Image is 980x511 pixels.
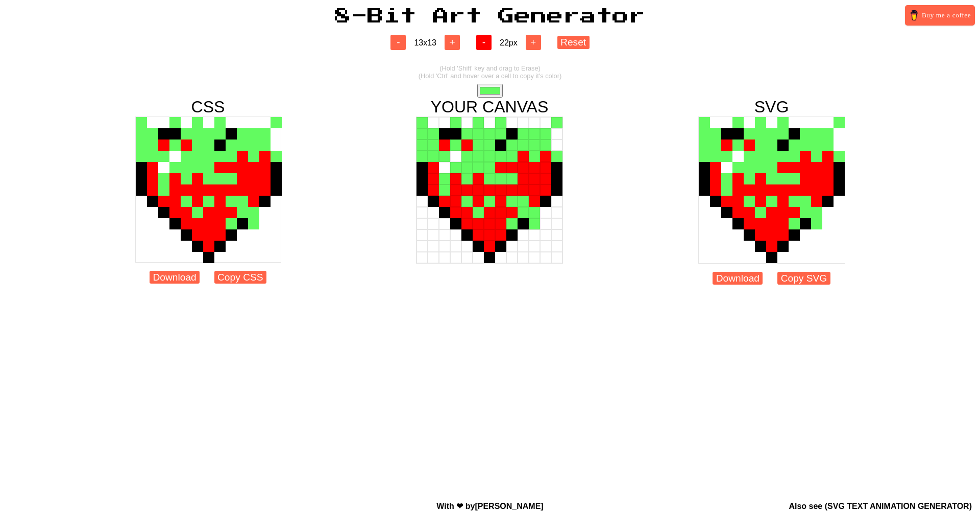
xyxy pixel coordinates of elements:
span: Also see ( ) [789,502,972,510]
span: (Hold 'Shift' key and drag to Erase) (Hold 'Ctrl' and hover over a cell to copy it's color) [419,64,561,80]
button: Reset [557,36,590,49]
button: Download [150,271,200,284]
button: - [476,35,492,50]
span: CSS [191,98,225,117]
span: SVG [754,98,789,117]
button: - [390,35,406,50]
button: Download [713,272,763,285]
button: Copy CSS [214,271,266,284]
a: SVG TEXT ANIMATION GENERATOR [827,502,969,510]
span: love [456,502,463,510]
a: [PERSON_NAME] [475,502,543,510]
button: + [445,35,460,50]
span: 22 px [500,38,518,47]
span: 13 x 13 [414,38,436,47]
span: YOUR CANVAS [431,98,549,117]
button: + [526,35,541,50]
span: Buy me a coffee [922,10,971,20]
img: Buy me a coffee [909,10,919,20]
a: Buy me a coffee [905,5,975,26]
button: Copy SVG [777,272,830,285]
